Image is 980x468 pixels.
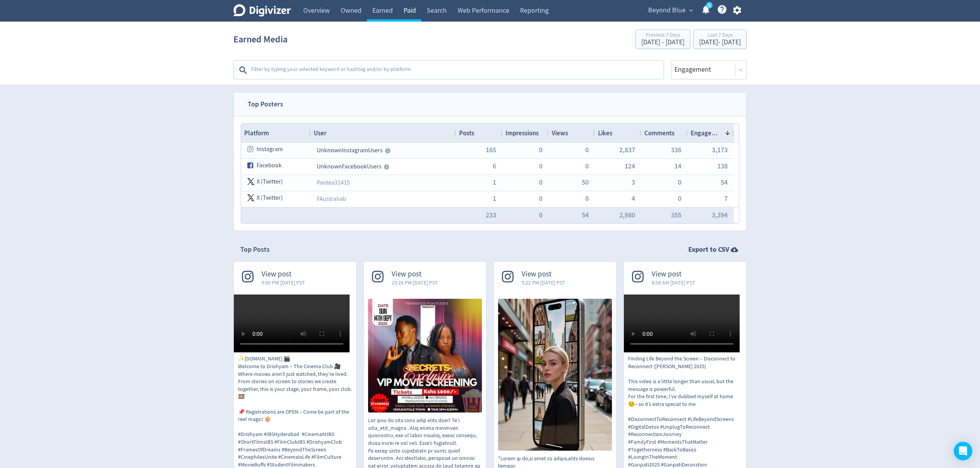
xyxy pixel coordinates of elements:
[652,279,695,286] span: 8:58 AM [DATE] PST
[505,129,539,137] span: Impressions
[648,4,686,17] span: Beyond Blue
[539,195,542,202] button: 0
[493,163,496,170] button: 6
[641,39,684,46] div: [DATE] - [DATE]
[486,146,496,153] button: 165
[721,179,728,186] button: 54
[459,129,474,137] span: Posts
[493,195,496,202] button: 1
[688,7,694,14] span: expand_more
[712,212,728,219] button: 3,394
[257,190,283,205] span: X (Twitter)
[522,279,565,286] span: 5:22 PM [DATE] PST
[498,299,612,450] img: "Parlo di me,ma solo un soffio,poche parole sparse. C è chi crede di sapere chi sono,ma Non li co...
[598,129,612,137] span: Likes
[493,179,496,186] button: 1
[619,212,635,219] button: 2,980
[619,146,635,153] button: 2,837
[314,129,326,137] span: User
[262,279,305,286] span: 9:00 PM [DATE] PST
[247,178,254,185] svg: twitter
[539,146,542,153] button: 0
[247,146,254,153] svg: instagram
[954,442,972,460] div: Open Intercom Messenger
[317,195,346,203] a: FAustraliab
[392,279,438,286] span: 10:26 PM [DATE] PST
[693,30,747,49] button: Last 7 Days[DATE]- [DATE]
[240,245,270,254] h2: Top Posts
[368,299,482,412] img: You want to know what grit looks like? It’s this_guy_majid . Life keeps throwing curveballs, but ...
[257,158,282,173] span: Facebook
[539,179,542,186] button: 0
[644,129,674,137] span: Comments
[671,212,681,219] button: 355
[486,212,496,219] button: 233
[699,39,741,46] div: [DATE] - [DATE]
[317,179,350,187] a: Pantea31415
[652,270,695,279] span: View post
[262,270,305,279] span: View post
[674,163,681,170] button: 14
[522,270,565,279] span: View post
[257,174,283,189] span: X (Twitter)
[585,146,589,153] span: 0
[632,179,635,186] button: 3
[699,32,741,39] div: Last 7 Days
[233,27,287,52] h1: Earned Media
[635,30,690,49] button: Previous 7 Days[DATE] - [DATE]
[712,146,728,153] button: 3,173
[717,163,728,170] button: 138
[552,129,568,137] span: Views
[392,270,438,279] span: View post
[247,194,254,201] svg: twitter
[678,179,681,186] button: 0
[641,32,684,39] div: Previous 7 Days
[317,146,383,154] span: Unknown Instagram Users
[539,212,542,219] button: 0
[317,163,382,170] span: Unknown Facebook Users
[585,195,589,202] button: 0
[585,163,589,170] button: 0
[582,179,589,186] button: 50
[244,129,269,137] span: Platform
[632,195,635,202] button: 4
[257,142,283,157] span: Instagram
[241,93,290,116] span: Top Posters
[724,195,728,202] button: 7
[582,212,589,219] button: 54
[539,163,542,170] button: 0
[645,4,695,17] button: Beyond Blue
[678,195,681,202] button: 0
[247,162,254,169] svg: facebook
[671,146,681,153] button: 336
[691,129,721,137] span: Engagement
[625,163,635,170] span: 124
